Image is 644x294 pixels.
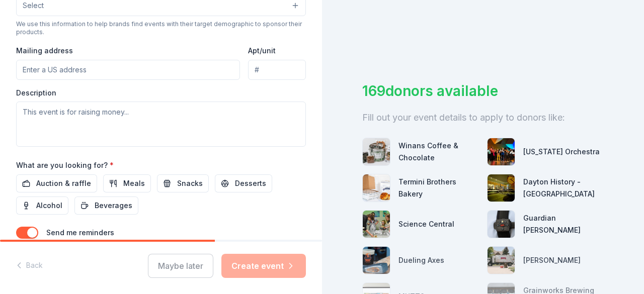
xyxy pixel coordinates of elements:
img: photo for Dayton History - Carillon Historical Park [488,174,515,202]
span: Snacks [177,177,203,189]
div: Fill out your event details to apply to donors like: [362,110,604,126]
div: Guardian [PERSON_NAME] [523,212,604,236]
span: Alcohol [36,200,62,212]
div: Dayton History - [GEOGRAPHIC_DATA] [523,176,604,200]
img: photo for Winans Coffee & Chocolate [363,138,390,165]
label: Description [16,88,56,98]
div: Termini Brothers Bakery [398,176,479,200]
img: photo for Minnesota Orchestra [488,138,515,165]
img: photo for Guardian Angel Device [488,211,515,238]
button: Snacks [157,174,209,192]
label: Mailing address [16,46,73,56]
div: Science Central [398,218,454,230]
button: Desserts [215,174,272,192]
img: photo for Science Central [363,211,390,238]
label: Apt/unit [248,46,276,56]
input: # [248,60,306,80]
span: Beverages [95,200,132,212]
button: Auction & raffle [16,174,97,192]
button: Meals [103,174,151,192]
img: photo for Termini Brothers Bakery [363,174,390,202]
span: Auction & raffle [36,177,91,189]
input: Enter a US address [16,60,240,80]
span: Desserts [235,177,266,189]
div: [US_STATE] Orchestra [523,146,600,158]
p: Email me reminders of donor application deadlines [46,239,214,251]
label: Send me reminders [46,228,114,237]
div: We use this information to help brands find events with their target demographic to sponsor their... [16,20,306,36]
span: Meals [123,177,145,189]
div: 169 donors available [362,80,604,102]
button: Alcohol [16,197,68,215]
label: What are you looking for? [16,160,114,170]
div: Winans Coffee & Chocolate [398,140,479,164]
button: Beverages [74,197,138,215]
